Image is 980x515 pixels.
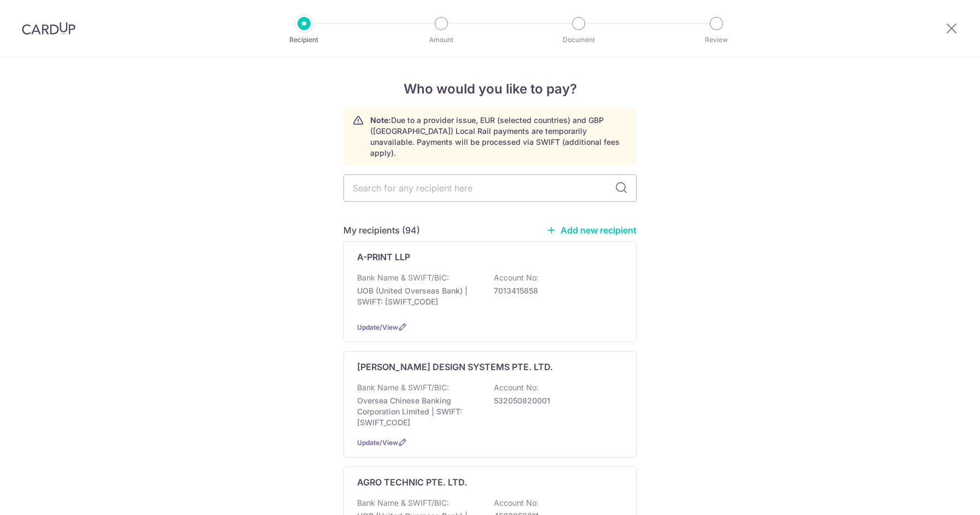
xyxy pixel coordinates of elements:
[494,382,539,393] p: Account No:
[357,382,449,393] p: Bank Name & SWIFT/BIC:
[538,34,619,45] p: Document
[357,272,449,283] p: Bank Name & SWIFT/BIC:
[357,250,410,264] p: A-PRINT LLP
[370,115,627,159] p: Due to a provider issue, EUR (selected countries) and GBP ([GEOGRAPHIC_DATA]) Local Rail payments...
[370,115,391,125] strong: Note:
[343,174,637,202] input: Search for any recipient here
[494,272,539,283] p: Account No:
[357,323,398,331] a: Update/View
[494,285,616,296] p: 7013415858
[546,225,637,236] a: Add new recipient
[909,482,969,510] iframe: Opens a widget where you can find more information
[357,476,467,489] p: AGRO TECHNIC PTE. LTD.
[357,498,449,508] p: Bank Name & SWIFT/BIC:
[357,438,398,447] a: Update/View
[343,79,637,99] h4: Who would you like to pay?
[357,395,480,428] p: Oversea Chinese Banking Corporation Limited | SWIFT: [SWIFT_CODE]
[494,395,616,406] p: 532050820001
[494,498,539,508] p: Account No:
[676,34,757,45] p: Review
[357,360,553,373] p: [PERSON_NAME] DESIGN SYSTEMS PTE. LTD.
[22,22,75,35] img: CardUp
[343,224,420,237] h5: My recipients (94)
[264,34,345,45] p: Recipient
[357,285,480,307] p: UOB (United Overseas Bank) | SWIFT: [SWIFT_CODE]
[401,34,482,45] p: Amount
